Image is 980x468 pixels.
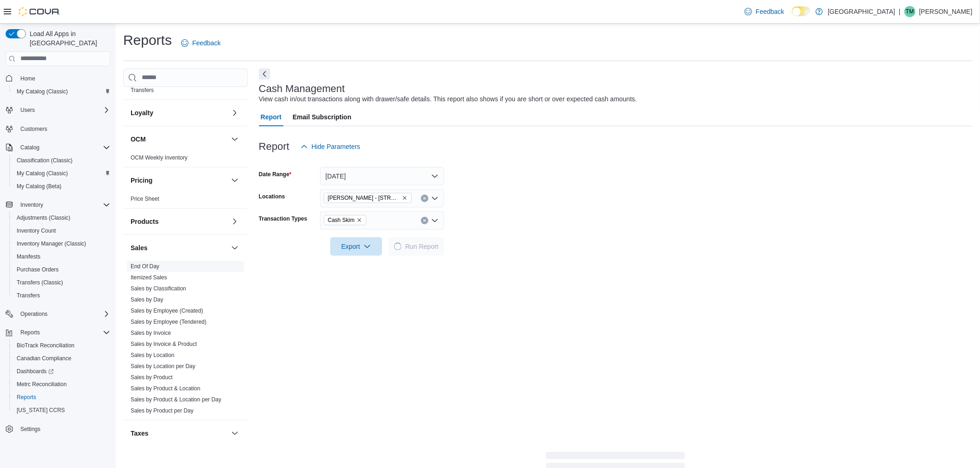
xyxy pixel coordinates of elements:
[431,217,439,224] button: Open list of options
[2,122,114,135] button: Customers
[13,392,110,403] span: Reports
[2,72,114,85] button: Home
[131,340,197,348] span: Sales by Invoice & Product
[131,87,154,93] a: Transfers
[13,264,63,275] a: Purchase Orders
[9,365,114,378] a: Dashboards
[131,329,171,337] span: Sales by Invoice
[17,123,51,135] a: Customers
[357,217,362,223] button: Remove Cash Skim from selection in this group
[6,68,110,460] nav: Complex example
[9,250,114,263] button: Manifests
[131,296,163,303] a: Sales by Day
[17,142,43,153] button: Catalog
[17,423,110,435] span: Settings
[297,137,364,156] button: Hide Parameters
[131,86,154,94] span: Transfers
[17,170,68,177] span: My Catalog (Classic)
[9,167,114,180] button: My Catalog (Classic)
[13,155,76,166] a: Classification (Classic)
[13,405,69,416] a: [US_STATE] CCRS
[906,6,914,17] span: TM
[17,157,73,164] span: Classification (Classic)
[131,363,195,370] span: Sales by Location per Day
[259,83,345,94] h3: Cash Management
[131,154,188,161] span: OCM Weekly Inventory
[131,263,159,270] a: End Of Day
[259,68,270,80] button: Next
[20,125,47,133] span: Customers
[17,292,40,299] span: Transfers
[320,167,444,185] button: [DATE]
[13,86,72,97] a: My Catalog (Classic)
[2,198,114,211] button: Inventory
[131,319,207,325] a: Sales by Employee (Tendered)
[20,75,35,82] span: Home
[13,353,110,364] span: Canadian Compliance
[741,2,788,21] a: Feedback
[9,339,114,352] button: BioTrack Reconciliation
[9,180,114,193] button: My Catalog (Beta)
[13,86,110,97] span: My Catalog (Classic)
[17,394,36,401] span: Reports
[131,351,175,359] span: Sales by Location
[17,183,62,190] span: My Catalog (Beta)
[756,7,784,16] span: Feedback
[17,214,70,222] span: Adjustments (Classic)
[229,216,240,227] button: Products
[131,135,227,144] button: OCM
[421,217,428,224] button: Clear input
[2,104,114,117] button: Users
[324,193,412,203] span: Moore - 105 SE 19th St
[13,212,110,223] span: Adjustments (Classic)
[17,123,110,135] span: Customers
[9,276,114,289] button: Transfers (Classic)
[13,264,110,275] span: Purchase Orders
[9,85,114,98] button: My Catalog (Classic)
[131,154,188,161] a: OCM Weekly Inventory
[20,201,43,209] span: Inventory
[17,424,44,435] a: Settings
[13,340,110,351] span: BioTrack Reconciliation
[17,253,40,260] span: Manifests
[9,263,114,276] button: Purchase Orders
[2,308,114,320] button: Operations
[13,225,60,236] a: Inventory Count
[177,34,224,52] a: Feedback
[13,181,65,192] a: My Catalog (Beta)
[2,141,114,154] button: Catalog
[131,296,163,303] span: Sales by Day
[259,193,285,200] label: Locations
[131,330,171,336] a: Sales by Invoice
[131,108,227,117] button: Loyalty
[9,352,114,365] button: Canadian Compliance
[13,251,44,262] a: Manifests
[330,237,382,256] button: Export
[131,363,195,369] a: Sales by Location per Day
[336,237,377,256] span: Export
[13,353,75,364] a: Canadian Compliance
[13,238,110,249] span: Inventory Manager (Classic)
[2,422,114,436] button: Settings
[13,155,110,166] span: Classification (Classic)
[13,379,110,390] span: Metrc Reconciliation
[17,199,47,210] button: Inventory
[229,107,240,118] button: Loyalty
[20,144,39,151] span: Catalog
[131,307,203,314] span: Sales by Employee (Created)
[13,290,110,301] span: Transfers
[229,134,240,145] button: OCM
[13,251,110,262] span: Manifests
[131,385,201,392] a: Sales by Product & Location
[13,277,110,288] span: Transfers (Classic)
[131,274,167,281] a: Itemized Sales
[2,326,114,339] button: Reports
[131,429,149,438] h3: Taxes
[20,425,40,433] span: Settings
[389,237,444,256] button: LoadingRun Report
[324,215,366,225] span: Cash Skim
[328,193,400,203] span: [PERSON_NAME] - [STREET_ADDRESS]
[131,176,152,185] h3: Pricing
[394,243,402,250] span: Loading
[312,142,360,151] span: Hide Parameters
